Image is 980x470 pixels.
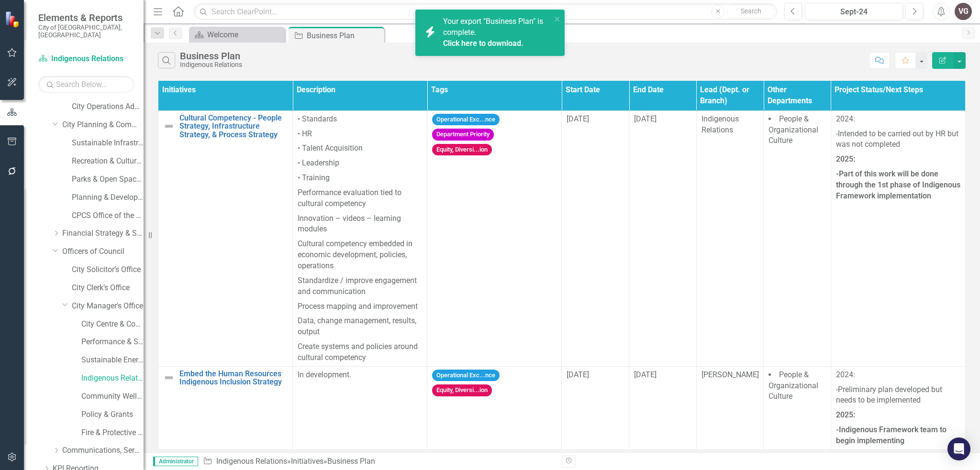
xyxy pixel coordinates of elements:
[836,370,960,383] p: 2024:
[298,211,422,237] p: Innovation – videos – learning modules
[298,186,422,211] p: Performance evaluation tied to cultural competency
[38,76,134,93] input: Search Below...
[562,366,629,449] td: Double-Click to Edit
[764,110,831,366] td: Double-Click to Edit
[629,366,697,449] td: Double-Click to Edit
[81,373,144,384] a: Indigenous Relations
[5,11,22,28] img: ClearPoint Strategy
[203,456,555,467] div: » »
[158,366,293,449] td: Double-Click to Edit Right Click for Context Menu
[947,437,970,460] div: Open Intercom Messenger
[216,457,287,466] a: Indigenous Relations
[768,114,818,145] span: People & Organizational Culture
[567,114,589,123] span: [DATE]
[72,210,144,221] a: CPCS Office of the ED
[836,154,855,164] strong: 2025:
[81,391,144,402] a: Community Well-being
[567,370,589,379] span: [DATE]
[432,384,492,396] span: Equity, Diversi...ion
[432,370,500,382] span: Operational Exc...nce
[179,114,288,139] a: Cultural Competency - People Strategy, Infrastructure Strategy, & Process Strategy
[831,366,965,449] td: Double-Click to Edit
[298,127,422,142] p: • HR
[764,366,831,449] td: Double-Click to Edit
[634,114,657,123] span: [DATE]
[443,17,549,49] span: Your export "Business Plan" is complete.
[72,174,144,185] a: Parks & Open Space Services
[836,114,960,127] p: 2024:
[298,237,422,273] p: Cultural competency embedded in economic development, policies, operations
[191,29,282,41] a: Welcome
[72,192,144,203] a: Planning & Development Services
[180,61,242,68] div: Indigenous Relations
[81,355,144,366] a: Sustainable Energy & Adaptation
[836,169,960,200] strong: -Part of this work will be done through the 1st phase of Indigenous Framework implementation
[307,30,382,42] div: Business Plan
[298,141,422,156] p: • Talent Acquisition
[298,339,422,363] p: Create systems and policies around cultural competency
[298,171,422,186] p: • Training
[805,3,903,20] button: Sept-24
[62,228,144,239] a: Financial Strategy & Sustainability
[562,110,629,366] td: Double-Click to Edit
[179,370,288,386] a: Embed the Human Resources Indigenous Inclusion Strategy
[38,12,134,23] span: Elements & Reports
[293,110,427,366] td: Double-Click to Edit
[741,7,761,15] span: Search
[696,110,764,366] td: Double-Click to Edit
[298,114,422,127] p: • Standards
[554,13,561,24] button: close
[298,370,422,381] p: In development.
[72,138,144,149] a: Sustainable Infrastructure
[702,114,759,136] p: Indigenous Relations
[62,120,144,131] a: City Planning & Community Services
[62,445,144,456] a: Communications, Service [PERSON_NAME] & Tourism
[955,3,972,20] button: VG
[72,301,144,312] a: City Manager's Office
[72,101,144,112] a: City Operations Admin
[808,6,900,18] div: Sept-24
[72,264,144,275] a: City Solicitor’s Office
[327,457,375,466] div: Business Plan
[702,370,759,381] p: [PERSON_NAME]
[727,5,775,18] button: Search
[427,110,562,366] td: Double-Click to Edit
[158,110,293,366] td: Double-Click to Edit Right Click for Context Menu
[81,337,144,348] a: Performance & Service Improvement
[207,29,282,41] div: Welcome
[153,457,198,466] span: Administrator
[163,372,175,383] img: Not Defined
[831,110,965,366] td: Double-Click to Edit
[72,283,144,294] a: City Clerk’s Office
[81,427,144,438] a: Fire & Protective Services
[432,129,494,141] span: Department Priority
[836,425,947,445] strong: -Indigenous Framework team to begin implementing
[293,366,427,449] td: Double-Click to Edit
[81,409,144,420] a: Policy & Grants
[81,319,144,330] a: City Centre & Community Standards
[836,383,960,408] p: -Preliminary plan developed but needs to be implemented
[38,54,134,65] a: Indigenous Relations
[194,3,777,20] input: Search ClearPoint...
[768,370,818,401] span: People & Organizational Culture
[298,273,422,299] p: Standardize / improve engagement and communication
[72,156,144,167] a: Recreation & Cultural Services
[836,127,960,153] p: -Intended to be carried out by HR but was not completed
[427,366,562,449] td: Double-Click to Edit
[634,370,657,379] span: [DATE]
[298,156,422,171] p: • Leadership
[62,246,144,257] a: Officers of Council
[298,314,422,339] p: Data, change management, results, output
[163,120,175,132] img: Not Defined
[836,410,855,419] strong: 2025:
[291,457,323,466] a: Initiatives
[432,114,500,126] span: Operational Exc...nce
[298,299,422,314] p: Process mapping and improvement
[443,39,523,48] a: Click here to download.
[180,51,242,61] div: Business Plan
[696,366,764,449] td: Double-Click to Edit
[629,110,697,366] td: Double-Click to Edit
[432,144,492,156] span: Equity, Diversi...ion
[38,23,134,39] small: City of [GEOGRAPHIC_DATA], [GEOGRAPHIC_DATA]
